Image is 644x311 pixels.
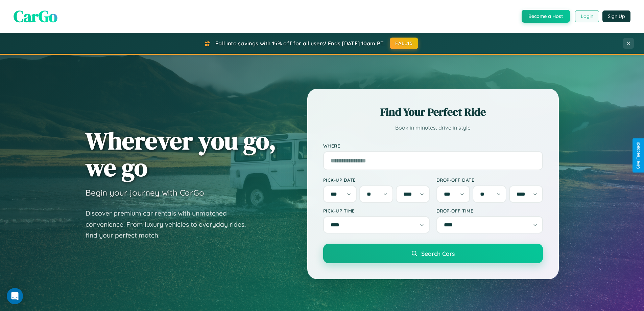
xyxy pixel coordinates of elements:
h3: Begin your journey with CarGo [86,187,204,198]
label: Drop-off Time [436,208,543,214]
button: FALL15 [390,38,418,49]
span: Fall into savings with 15% off for all users! Ends [DATE] 10am PT. [215,40,385,47]
div: Open Intercom Messenger [7,288,23,304]
span: Search Cars [421,250,455,257]
button: Login [575,10,599,22]
button: Sign Up [602,10,630,22]
h2: Find Your Perfect Ride [323,105,543,119]
h1: Wherever you go, we go [86,127,276,181]
button: Become a Host [522,10,570,23]
label: Where [323,143,543,149]
p: Book in minutes, drive in style [323,123,543,133]
label: Pick-up Date [323,177,430,183]
label: Drop-off Date [436,177,543,183]
div: Give Feedback [636,142,641,169]
label: Pick-up Time [323,208,430,214]
span: CarGo [14,5,57,27]
button: Search Cars [323,244,543,263]
p: Discover premium car rentals with unmatched convenience. From luxury vehicles to everyday rides, ... [86,208,255,241]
